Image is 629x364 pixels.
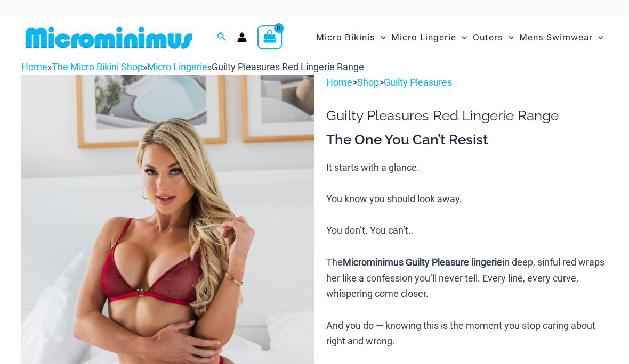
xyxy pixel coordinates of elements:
[326,131,608,149] h3: The One You Can’t Resist
[257,25,282,49] a: View Shopping Cart, empty
[147,61,207,72] a: Micro Lingerie
[391,24,456,51] span: Micro Lingerie
[326,107,608,124] h1: Guilty Pleasures Red Lingerie Range
[21,61,47,72] a: Home
[389,21,470,54] a: Micro LingerieMenu ToggleMenu Toggle
[316,24,375,51] span: Micro Bikinis
[343,257,502,268] b: Microminimus Guilty Pleasure lingerie
[212,61,364,72] span: Guilty Pleasures Red Lingerie Range
[326,75,608,90] p: > >
[503,24,514,51] span: Menu Toggle
[384,77,452,88] a: Guilty Pleasures
[326,77,352,88] a: Home
[313,21,389,54] a: Micro BikinisMenu ToggleMenu Toggle
[470,21,517,54] a: OutersMenu ToggleMenu Toggle
[357,77,379,88] a: Shop
[456,24,467,51] span: Menu Toggle
[312,20,608,55] nav: Site Navigation
[217,31,227,44] a: Search icon link
[237,32,247,42] a: Account icon link
[519,24,593,51] span: Mens Swimwear
[52,61,143,72] a: The Micro Bikini Shop
[375,24,386,51] span: Menu Toggle
[473,24,503,51] span: Outers
[21,61,364,72] span: » » »
[593,24,603,51] span: Menu Toggle
[21,26,197,49] img: MM SHOP LOGO FLAT
[517,21,606,54] a: Mens SwimwearMenu ToggleMenu Toggle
